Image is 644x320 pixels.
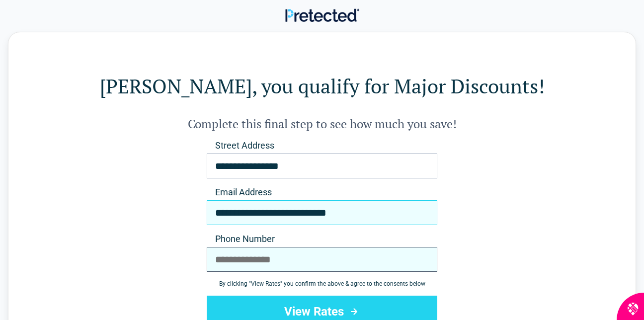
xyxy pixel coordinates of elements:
[207,140,437,152] label: Street Address
[48,116,596,132] h2: Complete this final step to see how much you save!
[207,233,437,245] label: Phone Number
[207,280,437,288] div: By clicking " View Rates " you confirm the above & agree to the consents below
[48,72,596,100] h1: [PERSON_NAME], you qualify for Major Discounts!
[207,186,437,198] label: Email Address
